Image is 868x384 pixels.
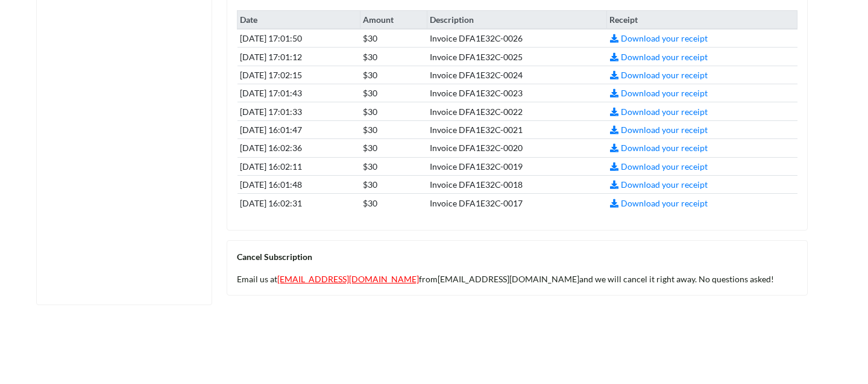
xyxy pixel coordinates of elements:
[609,179,708,190] a: Download your receipt
[237,66,360,84] td: [DATE] 17:02:15
[237,48,360,66] td: [DATE] 17:01:12
[606,10,797,29] th: Receipt
[609,125,708,135] a: Download your receipt
[427,120,606,138] td: Invoice DFA1E32C-0021
[237,273,797,285] div: Email us at from [EMAIL_ADDRESS][DOMAIN_NAME] and we will cancel it right away. No questions asked!
[237,10,360,29] th: Date
[609,161,708,172] a: Download your receipt
[360,139,427,157] td: $30
[360,175,427,193] td: $30
[237,84,360,102] td: [DATE] 17:01:43
[360,157,427,175] td: $30
[609,70,708,80] a: Download your receipt
[609,88,708,98] a: Download your receipt
[427,84,606,102] td: Invoice DFA1E32C-0023
[360,66,427,84] td: $30
[237,120,360,138] td: [DATE] 16:01:47
[609,52,708,62] a: Download your receipt
[237,102,360,120] td: [DATE] 17:01:33
[237,252,312,262] span: Cancel Subscription
[237,29,360,48] td: [DATE] 17:01:50
[360,102,427,120] td: $30
[360,84,427,102] td: $30
[609,198,708,208] a: Download your receipt
[360,29,427,48] td: $30
[609,107,708,117] a: Download your receipt
[360,48,427,66] td: $30
[360,194,427,212] td: $30
[609,143,708,153] a: Download your receipt
[609,33,708,43] a: Download your receipt
[237,194,360,212] td: [DATE] 16:02:31
[427,175,606,193] td: Invoice DFA1E32C-0018
[360,120,427,138] td: $30
[427,139,606,157] td: Invoice DFA1E32C-0020
[237,157,360,175] td: [DATE] 16:02:11
[427,102,606,120] td: Invoice DFA1E32C-0022
[237,175,360,193] td: [DATE] 16:01:48
[427,194,606,212] td: Invoice DFA1E32C-0017
[360,10,427,29] th: Amount
[427,157,606,175] td: Invoice DFA1E32C-0019
[237,139,360,157] td: [DATE] 16:02:36
[427,66,606,84] td: Invoice DFA1E32C-0024
[427,29,606,48] td: Invoice DFA1E32C-0026
[277,274,419,284] a: [EMAIL_ADDRESS][DOMAIN_NAME]
[427,48,606,66] td: Invoice DFA1E32C-0025
[427,10,606,29] th: Description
